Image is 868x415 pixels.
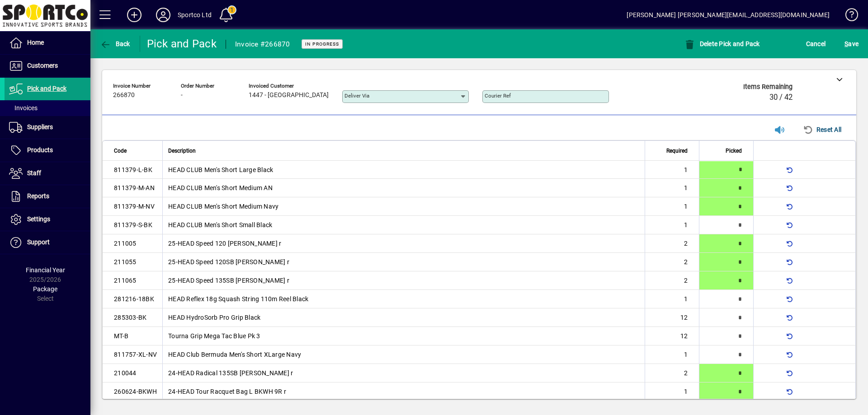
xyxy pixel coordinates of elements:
[27,85,66,92] span: Pick and Pack
[842,36,861,52] button: Save
[100,40,130,47] span: Back
[103,253,162,271] td: 211055
[120,7,149,23] button: Add
[162,253,645,271] td: 25-HEAD Speed 120SB [PERSON_NAME] r
[162,345,645,364] td: HEAD Club Bermuda Men's Short XLarge Navy
[803,122,841,137] span: Reset All
[98,36,132,52] button: Back
[103,290,162,308] td: 281216-18BK
[90,36,140,52] app-page-header-button: Back
[682,36,762,52] button: Delete Pick and Pack
[645,234,699,253] td: 2
[27,192,49,200] span: Reports
[27,39,44,46] span: Home
[162,364,645,382] td: 24-HEAD Radical 135SB [PERSON_NAME] r
[844,37,859,51] span: ave
[806,37,826,51] span: Cancel
[645,327,699,345] td: 12
[162,382,645,401] td: 24-HEAD Tour Racquet Bag L BKWH 9R r
[103,345,162,364] td: 811757-XL-NV
[178,8,212,22] div: Sportco Ltd
[103,382,162,401] td: 260624-BKWH
[27,238,50,246] span: Support
[5,185,90,208] a: Reports
[162,161,645,179] td: HEAD CLUB Men's Short Large Black
[162,179,645,197] td: HEAD CLUB Men's Short Medium AN
[103,308,162,327] td: 285303-BK
[168,146,196,156] span: Description
[162,197,645,216] td: HEAD CLUB Men's Short Medium Navy
[27,62,58,69] span: Customers
[645,382,699,401] td: 1
[344,93,369,99] mat-label: Deliver via
[645,179,699,197] td: 1
[684,40,760,47] span: Delete Pick and Pack
[5,32,90,54] a: Home
[645,197,699,216] td: 1
[235,37,290,51] div: Invoice #266870
[799,121,845,138] button: Reset All
[162,308,645,327] td: HEAD HydroSorb Pro Grip Black
[27,146,53,154] span: Products
[726,146,742,156] span: Picked
[666,146,688,156] span: Required
[103,179,162,197] td: 811379-M-AN
[5,231,90,254] a: Support
[804,36,828,52] button: Cancel
[162,234,645,253] td: 25-HEAD Speed 120 [PERSON_NAME] r
[645,271,699,290] td: 2
[147,37,217,51] div: Pick and Pack
[5,116,90,139] a: Suppliers
[645,290,699,308] td: 1
[27,169,41,177] span: Staff
[33,285,57,293] span: Package
[305,41,339,47] span: In Progress
[103,197,162,216] td: 811379-M-NV
[114,146,127,156] span: Code
[645,161,699,179] td: 1
[162,290,645,308] td: HEAD Reflex 18g Squash String 110m Reel Black
[162,216,645,234] td: HEAD CLUB Men's Short Small Black
[103,234,162,253] td: 211005
[149,7,178,23] button: Profile
[645,253,699,271] td: 2
[839,2,857,31] a: Knowledge Base
[5,208,90,231] a: Settings
[645,308,699,327] td: 12
[485,93,511,99] mat-label: Courier Ref
[645,216,699,234] td: 1
[5,162,90,185] a: Staff
[769,93,793,102] span: 30 / 42
[844,40,848,47] span: S
[5,100,90,116] a: Invoices
[181,92,183,99] span: -
[26,266,65,274] span: Financial Year
[103,161,162,179] td: 811379-L-BK
[162,271,645,290] td: 25-HEAD Speed 135SB [PERSON_NAME] r
[645,345,699,364] td: 1
[5,55,90,77] a: Customers
[249,92,329,99] span: 1447 - [GEOGRAPHIC_DATA]
[27,215,50,223] span: Settings
[103,271,162,290] td: 211065
[27,123,53,131] span: Suppliers
[103,364,162,382] td: 210044
[103,216,162,234] td: 811379-S-BK
[113,92,135,99] span: 266870
[645,364,699,382] td: 2
[9,104,38,112] span: Invoices
[627,8,830,22] div: [PERSON_NAME] [PERSON_NAME][EMAIL_ADDRESS][DOMAIN_NAME]
[162,327,645,345] td: Tourna Grip Mega Tac Blue Pk 3
[5,139,90,162] a: Products
[103,327,162,345] td: MT-B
